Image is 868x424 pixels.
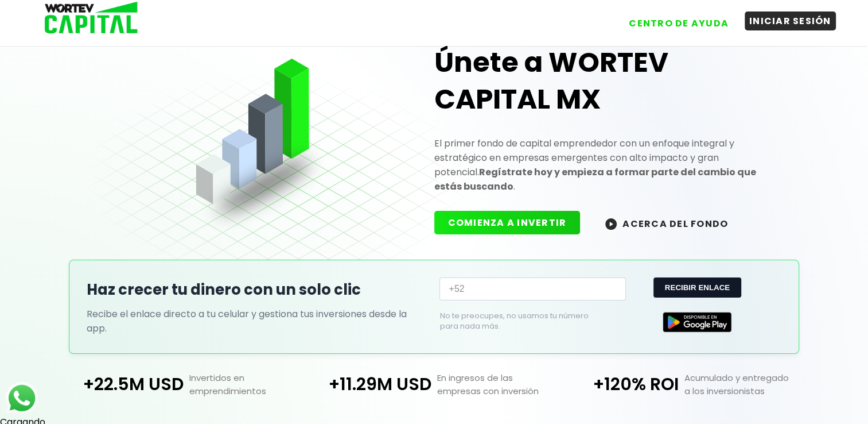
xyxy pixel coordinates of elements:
[558,371,679,398] p: +120% ROI
[733,5,836,33] a: INICIAR SESIÓN
[87,307,428,336] p: Recibe el enlace directo a tu celular y gestiona tus inversiones desde la app.
[434,44,781,118] h1: Únete a WORTEV CAPITAL MX
[624,14,733,33] button: CENTRO DE AYUDA
[434,165,756,193] strong: Regístrate hoy y empieza a formar parte del cambio que estás buscando
[184,371,310,398] p: Invertidos en emprendimientos
[6,382,38,414] img: logos_whatsapp-icon.242b2217.svg
[310,371,431,398] p: +11.29M USD
[434,136,781,194] p: El primer fondo de capital emprendedor con un enfoque integral y estratégico en empresas emergent...
[613,5,733,33] a: CENTRO DE AYUDA
[591,211,742,236] button: ACERCA DEL FONDO
[63,371,184,398] p: +22.5M USD
[679,371,805,398] p: Acumulado y entregado a los inversionistas
[87,279,428,301] h2: Haz crecer tu dinero con un solo clic
[431,371,558,398] p: En ingresos de las empresas con inversión
[663,312,731,332] img: Google Play
[653,277,741,298] button: RECIBIR ENLACE
[605,218,617,230] img: wortev-capital-acerca-del-fondo
[434,211,581,234] button: COMIENZA A INVERTIR
[439,311,608,332] p: No te preocupes, no usamos tu número para nada más.
[434,216,592,229] a: COMIENZA A INVERTIR
[745,11,836,30] button: INICIAR SESIÓN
